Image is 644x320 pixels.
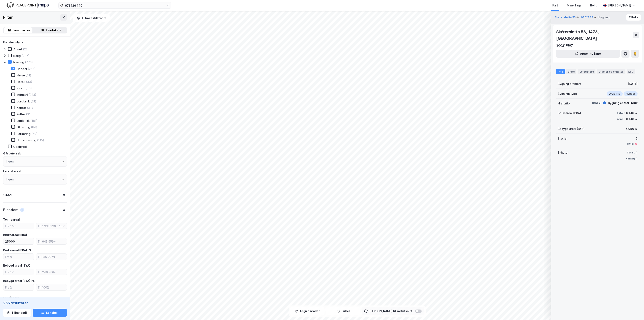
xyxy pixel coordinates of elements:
div: Tomteareal [3,217,20,222]
div: Etasjer [558,136,567,141]
div: Bygning er tatt i bruk [608,101,638,105]
div: Jordbruk [17,99,30,103]
div: Annet: [617,118,625,121]
div: Gårdeiersøk [3,151,21,156]
input: Fra 7 878㎡ [3,238,34,244]
div: Næring: [626,157,635,160]
div: (255) [28,67,35,71]
div: (314) [27,106,35,110]
button: Tegn områder [290,307,325,315]
div: Bygningstype [558,91,577,96]
input: Til 240 908㎡ [36,269,67,275]
div: Leietakere [578,69,595,74]
div: Bygning etablert [558,81,581,86]
input: Søk på adresse, matrikkel, gårdeiere, leietakere eller personer [63,2,166,8]
div: Bolig [13,54,21,58]
iframe: Chat Widget [624,301,644,320]
input: Til 645 959㎡ [36,238,67,244]
div: Annet [13,47,22,51]
div: Mine Tags [567,3,581,8]
img: logo.f888ab2527a4732fd821a326f86c7f29.svg [6,2,49,9]
div: Bebygd areal (BYA) i % [3,278,35,283]
div: Skårersletta 53, 1473, [GEOGRAPHIC_DATA] [556,29,633,42]
input: Fra 1㎡ [3,269,34,275]
button: Sirkel [326,307,360,315]
div: Sted [3,193,12,198]
div: Bebygd areal (BYA) [558,126,585,131]
input: Fra 17㎡ [3,223,34,229]
div: Bruksareal (BRA) [558,111,581,116]
input: Til 100% [36,284,67,290]
div: Kontor [17,106,26,110]
div: Parkering [17,132,31,136]
div: (115) [37,138,44,142]
div: Etasjer og enheter [599,70,623,73]
div: Idrett [17,86,25,90]
div: (59) [31,132,37,136]
div: (61) [26,73,31,77]
div: Logistikk [17,119,30,123]
input: Fra % [3,254,34,260]
div: Bebygd areal (BYA) [3,263,30,268]
button: 6852882 [581,15,594,19]
div: Enheter [558,150,568,155]
div: Eiere [566,69,576,74]
div: Bruksareal (BRA) i % [3,248,31,253]
div: (84) [31,125,37,129]
div: Leietakere [46,28,61,33]
div: Eiendom [3,207,19,212]
input: Fra % [3,284,34,290]
div: (770) [25,60,33,64]
button: Se tabell [33,309,67,317]
div: (45) [26,86,32,90]
div: 255 resultater [3,301,67,305]
div: (23) [23,47,29,51]
div: Info [556,69,565,74]
div: Kultur [17,112,25,116]
div: 300217597 [556,43,573,48]
div: Ingen [6,177,13,182]
div: [DATE] [585,101,601,105]
div: Bolig [590,3,597,8]
div: 6 416 ㎡ [626,111,638,116]
div: Seksjonert [3,295,19,300]
div: Bygning [598,15,610,20]
div: Totalt: [627,151,635,154]
button: Tilbake [626,14,641,21]
button: Tilbakestill zoom [73,14,110,22]
div: (233) [29,93,36,97]
div: (387) [22,54,29,58]
div: Næring [13,60,24,64]
div: ESG [627,69,635,74]
div: [DATE] [628,81,638,86]
div: Bruksareal (BRA) [3,232,27,237]
div: Handel [17,67,27,71]
div: Leietakersøk [3,169,22,174]
input: Til 186 087% [36,254,67,260]
div: Helse [17,73,25,77]
input: Til 1 938 996 046㎡ [36,223,67,229]
button: Tilbakestill [3,309,31,317]
button: Åpne i ny fane [556,50,620,58]
div: (31) [31,99,36,103]
div: Heis: [627,142,634,145]
div: Eiendommer [13,28,30,33]
div: 1 [20,208,24,212]
div: (181) [30,119,37,123]
div: Kart [552,3,558,8]
div: Hotell [17,80,25,84]
div: [PERSON_NAME] [608,3,631,8]
div: 1 [636,150,638,155]
div: Eiendomstype [3,40,23,45]
div: (31) [26,112,32,116]
div: Historikk [558,101,570,106]
div: 4 950 ㎡ [626,126,638,131]
button: Skårersletta 53 [555,15,576,19]
div: 2 [627,136,638,141]
div: 6 416 ㎡ [626,117,638,122]
div: (43) [26,80,32,84]
div: Ubebygd [13,145,27,149]
div: 1 [636,156,638,161]
div: Totalt: [617,112,625,115]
